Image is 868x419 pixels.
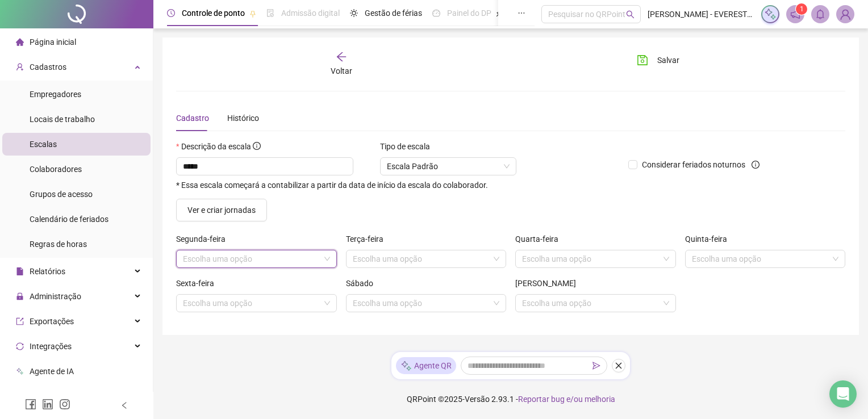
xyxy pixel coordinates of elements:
span: Exportações [30,317,74,326]
span: arrow-left [336,51,347,62]
span: lock [16,292,24,300]
label: Quarta-feira [515,233,566,245]
span: instagram [59,399,70,410]
span: Escalas [30,140,57,149]
span: bell [815,9,825,19]
div: Open Intercom Messenger [829,380,857,408]
span: Considerar feriados noturnos [637,158,750,171]
label: Sexta-feira [176,277,222,290]
button: Ver e criar jornadas [176,199,267,221]
span: Colaboradores [30,165,82,174]
span: Administração [30,292,81,301]
span: Reportar bug e/ou melhoria [518,395,615,404]
span: linkedin [42,399,53,410]
span: facebook [25,399,36,410]
span: Admissão digital [281,9,340,18]
span: file-done [266,9,274,17]
sup: 1 [796,3,807,15]
span: notification [790,9,800,19]
span: info-circle [253,142,261,150]
img: sparkle-icon.fc2bf0ac1784a2077858766a79e2daf3.svg [400,360,412,372]
span: home [16,38,24,46]
span: Cadastro [176,114,209,123]
span: pushpin [496,10,503,17]
span: 1 [800,5,804,13]
span: close [615,362,623,370]
span: sync [16,342,24,350]
label: Domingo [515,277,583,290]
footer: QRPoint © 2025 - 2.93.1 - [153,379,868,419]
span: Salvar [657,54,679,66]
span: * Essa escala começará a contabilizar a partir da data de início da escala do colaborador. [176,181,488,190]
span: Cadastros [30,62,66,72]
span: clock-circle [167,9,175,17]
label: Terça-feira [346,233,391,245]
span: Agente de IA [30,367,74,376]
label: Quinta-feira [685,233,735,245]
span: Descrição da escala [181,142,251,151]
span: info-circle [752,161,759,169]
span: Integrações [30,342,72,351]
span: pushpin [249,10,256,17]
div: Histórico [227,112,259,124]
span: sun [350,9,358,17]
span: Grupos de acesso [30,190,93,199]
span: left [120,401,128,409]
label: Tipo de escala [380,140,437,153]
span: user-add [16,63,24,71]
span: dashboard [432,9,440,17]
span: Regras de horas [30,240,87,249]
span: Painel do DP [447,9,491,18]
label: Sábado [346,277,381,290]
span: Ver e criar jornadas [187,204,256,216]
label: Segunda-feira [176,233,233,245]
span: Voltar [331,66,352,76]
span: ellipsis [518,9,525,17]
span: Escala Padrão [387,158,510,175]
button: Salvar [628,51,688,69]
img: 95069 [837,6,854,23]
span: export [16,317,24,325]
span: search [626,10,635,19]
span: send [592,362,600,370]
span: Gestão de férias [365,9,422,18]
span: Empregadores [30,90,81,99]
span: [PERSON_NAME] - EVERESTE TOPOGRAFIA E GEODESIA [648,8,754,20]
span: save [637,55,648,66]
span: Versão [465,395,490,404]
span: Controle de ponto [182,9,245,18]
span: Locais de trabalho [30,115,95,124]
img: sparkle-icon.fc2bf0ac1784a2077858766a79e2daf3.svg [764,8,777,20]
span: Página inicial [30,37,76,47]
span: file [16,267,24,275]
span: Relatórios [30,267,65,276]
span: Calendário de feriados [30,215,108,224]
div: Agente QR [396,357,456,374]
